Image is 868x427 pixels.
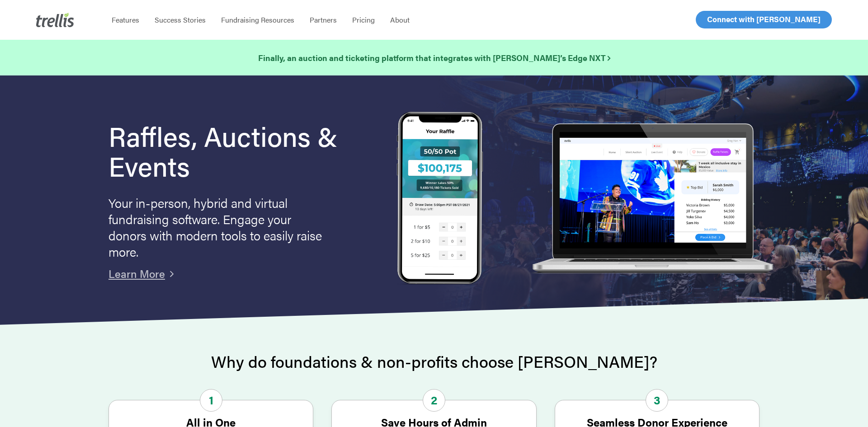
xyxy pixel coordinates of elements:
[390,14,410,25] span: About
[200,389,222,412] span: 1
[213,15,302,24] a: Fundraising Resources
[382,15,417,24] a: About
[707,14,821,24] span: Connect with [PERSON_NAME]
[108,266,165,281] a: Learn More
[104,15,147,24] a: Features
[397,112,483,286] img: Trellis Raffles, Auctions and Event Fundraising
[310,14,337,25] span: Partners
[147,15,213,24] a: Success Stories
[36,13,74,27] img: Trellis
[108,352,759,371] h2: Why do foundations & non-profits choose [PERSON_NAME]?
[155,14,206,25] span: Success Stories
[344,15,382,24] a: Pricing
[258,52,610,64] a: Finally, an auction and ticketing platform that integrates with [PERSON_NAME]’s Edge NXT
[302,15,344,24] a: Partners
[258,52,610,63] strong: Finally, an auction and ticketing platform that integrates with [PERSON_NAME]’s Edge NXT
[696,11,832,28] a: Connect with [PERSON_NAME]
[221,14,294,25] span: Fundraising Resources
[423,389,445,412] span: 2
[527,123,778,275] img: rafflelaptop_mac_optim.png
[352,14,375,25] span: Pricing
[646,389,668,412] span: 3
[112,14,139,25] span: Features
[108,121,363,180] h1: Raffles, Auctions & Events
[108,194,325,259] p: Your in-person, hybrid and virtual fundraising software. Engage your donors with modern tools to ...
